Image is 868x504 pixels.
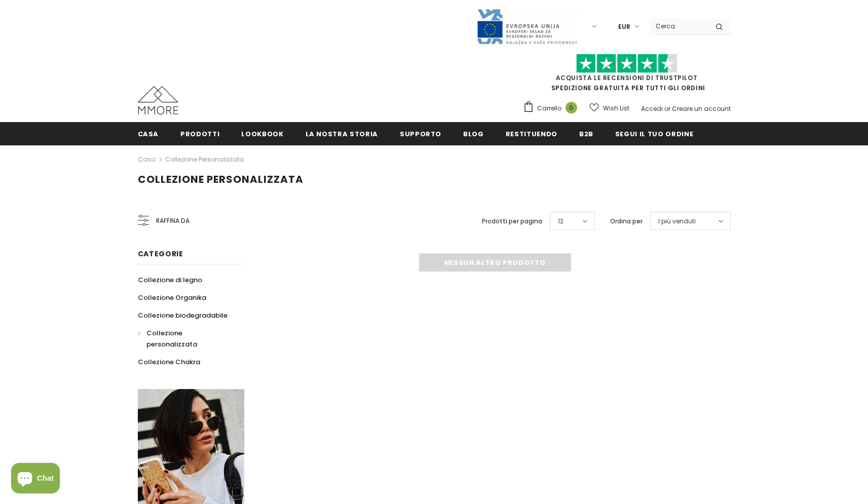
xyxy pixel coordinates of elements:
a: Restituendo [506,122,557,145]
span: B2B [579,129,593,139]
span: Collezione personalizzata [146,328,197,349]
span: Segui il tuo ordine [615,129,693,139]
span: I più venduti [658,216,696,226]
img: Fidati di Pilot Stars [576,54,677,73]
a: Acquista le recensioni di TrustPilot [556,73,698,82]
inbox-online-store-chat: Shopify online store chat [8,463,63,496]
a: Blog [463,122,484,145]
span: Blog [463,129,484,139]
span: SPEDIZIONE GRATUITA PER TUTTI GLI ORDINI [523,58,731,92]
a: La nostra storia [306,122,378,145]
a: Collezione personalizzata [138,324,233,353]
a: Creare un account [672,104,731,113]
span: Collezione Organika [138,293,206,302]
span: Wish List [603,103,629,113]
span: supporto [400,129,441,139]
a: Segui il tuo ordine [615,122,693,145]
a: Javni Razpis [476,22,578,30]
span: or [664,104,670,113]
label: Prodotti per pagina [482,216,542,226]
span: EUR [618,22,630,32]
a: Carrello 0 [523,101,582,116]
a: Collezione biodegradabile [138,306,228,324]
a: Prodotti [180,122,219,145]
input: Search Site [650,19,708,33]
label: Ordina per [610,216,643,226]
a: supporto [400,122,441,145]
span: Collezione biodegradabile [138,311,228,320]
span: 12 [558,216,563,226]
a: Collezione personalizzata [165,155,244,164]
a: Accedi [641,104,663,113]
span: La nostra storia [306,129,378,139]
a: Wish List [589,99,629,117]
a: Casa [138,122,159,145]
a: Casa [138,153,156,166]
span: Lookbook [241,129,283,139]
span: Prodotti [180,129,219,139]
a: Collezione Chakra [138,353,200,371]
a: Lookbook [241,122,283,145]
span: Carrello [537,103,561,113]
a: B2B [579,122,593,145]
a: Collezione di legno [138,271,202,289]
span: Raffina da [156,215,190,226]
span: 0 [565,102,577,113]
span: Collezione Chakra [138,357,200,367]
span: Collezione personalizzata [138,172,304,186]
span: Restituendo [506,129,557,139]
span: Collezione di legno [138,275,202,285]
span: Casa [138,129,159,139]
a: Collezione Organika [138,289,206,306]
span: Categorie [138,249,183,259]
img: Javni Razpis [476,8,578,45]
img: Casi MMORE [138,86,178,114]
